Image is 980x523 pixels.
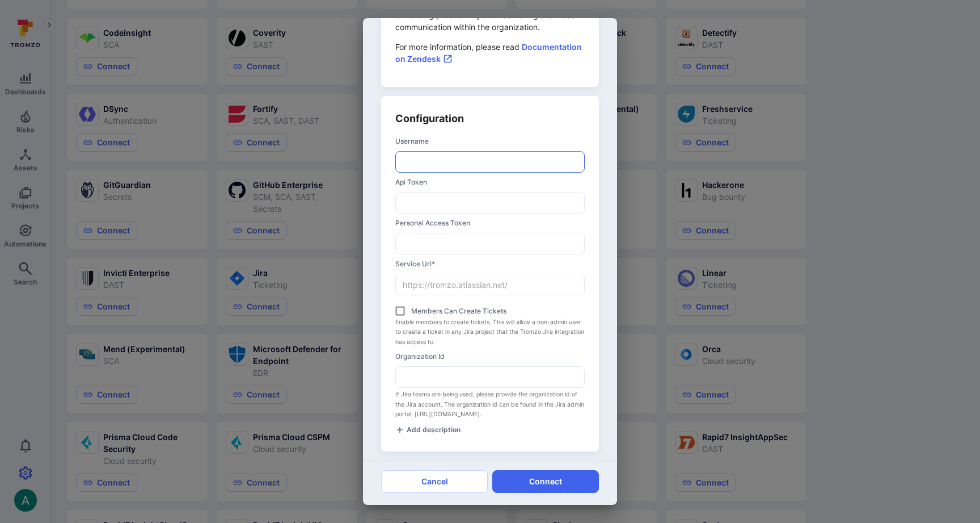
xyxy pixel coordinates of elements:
button: Connect [492,470,599,493]
button: Cancel [381,470,488,493]
label: Personal access token [395,218,585,228]
label: api token [395,177,585,187]
h2: Configuration [395,111,585,126]
input: https://tromzo.atlassian.net/ [396,274,584,295]
label: Members can create tickets [411,306,506,316]
p: Enable members to create tickets. This will allow a non-admin user to create a ticket in any Jira... [395,317,585,347]
p: For more information, please read [395,41,585,65]
button: Add description [395,424,461,436]
label: organization id [395,352,585,362]
span: Add description [407,425,461,434]
label: service url * [395,259,585,269]
p: If Jira teams are being used, please provide the organization id of the Jira account. The organiz... [395,390,585,419]
label: username [395,136,585,147]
